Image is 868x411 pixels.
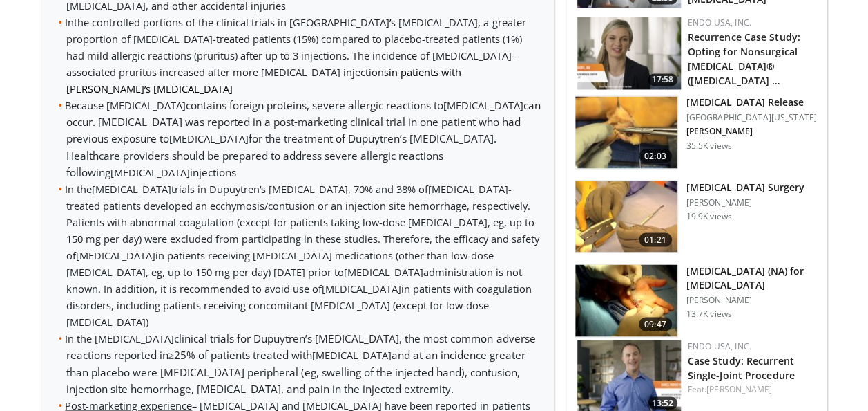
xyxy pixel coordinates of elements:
[190,165,236,179] span: injections
[66,281,532,328] span: in patients with coagulation disorders, including patients receiving concomitant [MEDICAL_DATA] (...
[686,180,804,194] h3: [MEDICAL_DATA] Surgery
[688,383,816,395] div: Feat.
[58,181,62,196] em: •
[706,383,772,394] a: [PERSON_NAME]
[686,197,804,208] p: [PERSON_NAME]
[575,264,677,336] img: atik_3.png.150x105_q85_crop-smart_upscale.jpg
[686,294,819,305] p: [PERSON_NAME]
[168,349,174,360] span: ≥
[575,181,677,253] img: 4d62e26c-5b02-4d58-a187-ef316ad22622.150x105_q85_crop-smart_upscale.jpg
[186,98,443,112] span: contains foreign proteins, severe allergic reactions to
[639,317,672,331] span: 09:47
[639,232,672,246] span: 01:21
[686,210,732,221] p: 19.9K views
[66,15,526,95] span: the controlled portions of the clinical trials in [GEOGRAPHIC_DATA] s [MEDICAL_DATA], a greater p...
[76,248,155,262] span: [MEDICAL_DATA]
[92,181,171,195] span: [MEDICAL_DATA]
[688,17,751,28] a: Endo USA, Inc.
[577,17,681,89] img: 50e9ec20-782b-4952-bd2f-e1a02557b469.150x105_q85_crop-smart_upscale.jpg
[58,15,62,30] em: •
[389,15,391,29] span: ’
[575,180,819,253] a: 01:21 [MEDICAL_DATA] Surgery [PERSON_NAME] 19.9K views
[58,98,62,113] em: •
[66,248,494,278] span: in patients receiving [MEDICAL_DATA] medications (other than low-dose [MEDICAL_DATA], eg, up to 1...
[577,17,681,89] a: 17:58
[312,347,392,361] span: [MEDICAL_DATA]
[686,126,817,137] p: [PERSON_NAME]
[65,331,174,345] span: In the [MEDICAL_DATA]
[169,131,249,145] span: [MEDICAL_DATA]
[110,165,190,179] span: [MEDICAL_DATA]
[648,396,677,409] span: 13:52
[58,330,62,345] em: •
[443,98,523,112] span: [MEDICAL_DATA]
[575,96,677,168] img: 38790_0000_3.png.150x105_q85_crop-smart_upscale.jpg
[688,340,751,351] a: Endo USA, Inc.
[688,30,800,87] a: Recurrence Case Study: Opting for Nonsurgical [MEDICAL_DATA]® ([MEDICAL_DATA] …
[686,140,732,151] p: 35.5K views
[344,264,423,278] span: [MEDICAL_DATA]
[174,347,312,361] span: 25% of patients treated with
[688,354,795,381] a: Case Study: Recurrent Single-Joint Procedure
[66,131,496,179] span: for the treatment of Dupuytren’s [MEDICAL_DATA]. Healthcare providers should be prepared to addre...
[686,95,817,109] h3: [MEDICAL_DATA] Release
[648,73,677,86] span: 17:58
[66,98,541,145] span: can occur. [MEDICAL_DATA] was reported in a post-marketing clinical trial in one patient who had ...
[66,347,525,395] span: and at an incidence greater than placebo were [MEDICAL_DATA] peripheral (eg, swelling of the inje...
[171,181,428,195] span: trials in Dupuytren’s [MEDICAL_DATA], 70% and 38% of
[575,95,819,169] a: 02:03 [MEDICAL_DATA] Release [GEOGRAPHIC_DATA][US_STATE] [PERSON_NAME] 35.5K views
[575,264,819,337] a: 09:47 [MEDICAL_DATA] (NA) for [MEDICAL_DATA] [PERSON_NAME] 13.7K views
[66,181,539,262] span: -treated patients developed an ecchymosis/contusion or an injection site hemorrhage, respectively...
[428,181,508,195] span: [MEDICAL_DATA]
[66,331,536,361] span: clinical trials for Dupuytren’s [MEDICAL_DATA], the most common adverse reactions reported in
[686,264,819,291] h3: [MEDICAL_DATA] (NA) for [MEDICAL_DATA]
[686,112,817,123] p: [GEOGRAPHIC_DATA][US_STATE]
[322,281,401,295] span: [MEDICAL_DATA]
[65,98,186,112] span: Because [MEDICAL_DATA]
[639,149,672,163] span: 02:03
[686,308,732,319] p: 13.7K views
[65,181,92,195] span: In the
[65,15,74,29] span: In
